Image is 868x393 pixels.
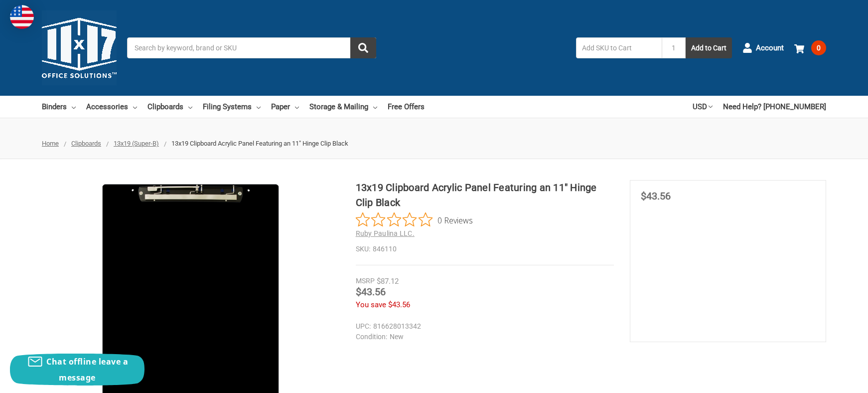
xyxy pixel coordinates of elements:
a: Paper [271,96,299,118]
a: Clipboards [71,140,101,147]
span: 13x19 Clipboard Acrylic Panel Featuring an 11" Hinge Clip Black [171,140,348,147]
span: You save [356,300,386,309]
a: Filing Systems [203,96,261,118]
span: Chat offline leave a message [46,356,128,383]
span: Account [756,42,784,54]
dt: Condition: [356,332,387,342]
span: $43.56 [356,286,386,298]
a: USD [693,96,713,118]
span: 0 Reviews [437,212,473,227]
a: Accessories [86,96,137,118]
dd: 816628013342 [356,321,609,332]
a: Clipboards [147,96,192,118]
img: 11x17.com [42,10,117,85]
img: duty and tax information for United States [10,5,34,29]
span: $43.56 [388,300,410,309]
dd: 846110 [356,244,614,254]
a: Need Help? [PHONE_NUMBER] [723,96,826,118]
dt: UPC: [356,321,371,332]
dd: New [356,332,609,342]
button: Add to Cart [686,37,732,58]
dt: SKU: [356,244,370,254]
span: $43.56 [641,190,671,202]
button: Rated 0 out of 5 stars from 0 reviews. Jump to reviews. [356,212,473,227]
a: 13x19 (Super-B) [114,140,159,147]
input: Search by keyword, brand or SKU [127,37,376,58]
a: Account [742,35,784,61]
input: Add SKU to Cart [576,37,662,58]
span: $87.12 [377,277,399,286]
a: Home [42,140,59,147]
a: 0 [794,35,826,61]
button: Chat offline leave a message [10,354,145,386]
a: Binders [42,96,76,118]
a: Free Offers [388,96,425,118]
span: 0 [811,40,826,55]
a: Storage & Mailing [309,96,377,118]
div: MSRP [356,276,375,286]
h1: 13x19 Clipboard Acrylic Panel Featuring an 11" Hinge Clip Black [356,180,614,210]
a: Ruby Paulina LLC. [356,229,415,237]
